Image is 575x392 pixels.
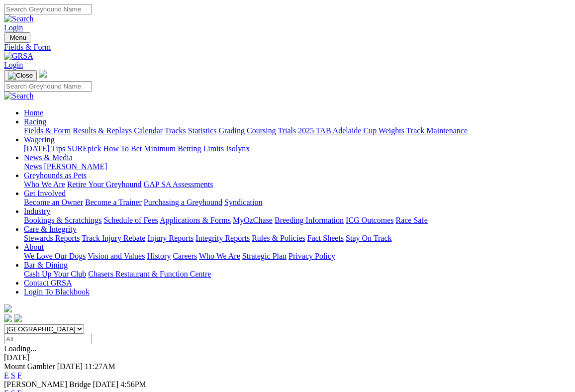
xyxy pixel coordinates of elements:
[147,234,193,242] a: Injury Reports
[24,270,86,278] a: Cash Up Your Club
[278,126,296,135] a: Trials
[379,126,404,135] a: Weights
[144,198,222,206] a: Purchasing a Greyhound
[24,234,80,242] a: Stewards Reports
[39,70,47,78] img: logo-grsa-white.png
[24,117,46,126] a: Racing
[224,198,262,206] a: Syndication
[195,234,250,242] a: Integrity Reports
[219,126,245,135] a: Grading
[88,252,145,260] a: Vision and Values
[24,153,73,162] a: News & Media
[67,180,142,189] a: Retire Your Greyhound
[24,261,68,269] a: Bar & Dining
[73,126,132,135] a: Results & Replays
[173,252,197,260] a: Careers
[24,162,42,171] a: News
[188,126,217,135] a: Statistics
[24,198,83,206] a: Become an Owner
[14,314,22,322] img: twitter.svg
[57,362,83,371] span: [DATE]
[24,108,43,117] a: Home
[4,52,33,61] img: GRSA
[4,61,23,69] a: Login
[226,144,250,153] a: Isolynx
[24,279,72,287] a: Contact GRSA
[24,126,571,135] div: Racing
[4,304,12,312] img: logo-grsa-white.png
[24,225,77,233] a: Care & Integrity
[233,216,273,224] a: MyOzChase
[165,126,186,135] a: Tracks
[24,180,571,189] div: Greyhounds as Pets
[134,126,163,135] a: Calendar
[24,144,571,153] div: Wagering
[24,234,571,243] div: Care & Integrity
[147,252,171,260] a: History
[4,23,23,32] a: Login
[406,126,468,135] a: Track Maintenance
[160,216,231,224] a: Applications & Forms
[307,234,344,242] a: Fact Sheets
[288,252,335,260] a: Privacy Policy
[24,243,44,251] a: About
[4,314,12,322] img: facebook.svg
[4,362,55,371] span: Mount Gambier
[4,380,91,389] span: [PERSON_NAME] Bridge
[4,70,37,81] button: Toggle navigation
[4,334,92,344] input: Select date
[24,180,65,189] a: Who We Are
[103,144,142,153] a: How To Bet
[242,252,287,260] a: Strategic Plan
[24,198,571,207] div: Get Involved
[10,34,26,41] span: Menu
[24,126,71,135] a: Fields & Form
[4,4,92,14] input: Search
[24,270,571,279] div: Bar & Dining
[82,234,145,242] a: Track Injury Rebate
[24,189,66,197] a: Get Involved
[24,216,571,225] div: Industry
[4,81,92,92] input: Search
[24,144,65,153] a: [DATE] Tips
[346,234,391,242] a: Stay On Track
[252,234,305,242] a: Rules & Policies
[4,43,571,52] a: Fields & Form
[88,270,211,278] a: Chasers Restaurant & Function Centre
[24,252,86,260] a: We Love Our Dogs
[24,162,571,171] div: News & Media
[298,126,377,135] a: 2025 TAB Adelaide Cup
[93,380,119,389] span: [DATE]
[24,207,50,215] a: Industry
[8,72,33,80] img: Close
[346,216,393,224] a: ICG Outcomes
[24,288,90,296] a: Login To Blackbook
[120,380,146,389] span: 4:56PM
[17,371,22,380] a: F
[85,362,115,371] span: 11:27AM
[4,92,34,100] img: Search
[144,144,224,153] a: Minimum Betting Limits
[4,32,30,43] button: Toggle navigation
[395,216,427,224] a: Race Safe
[4,371,9,380] a: E
[11,371,15,380] a: S
[85,198,142,206] a: Become a Trainer
[24,171,87,180] a: Greyhounds as Pets
[24,252,571,261] div: About
[4,344,36,353] span: Loading...
[199,252,240,260] a: Who We Are
[24,135,55,144] a: Wagering
[275,216,344,224] a: Breeding Information
[4,14,34,23] img: Search
[44,162,107,171] a: [PERSON_NAME]
[144,180,213,189] a: GAP SA Assessments
[4,353,571,362] div: [DATE]
[247,126,276,135] a: Coursing
[67,144,101,153] a: SUREpick
[103,216,158,224] a: Schedule of Fees
[24,216,101,224] a: Bookings & Scratchings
